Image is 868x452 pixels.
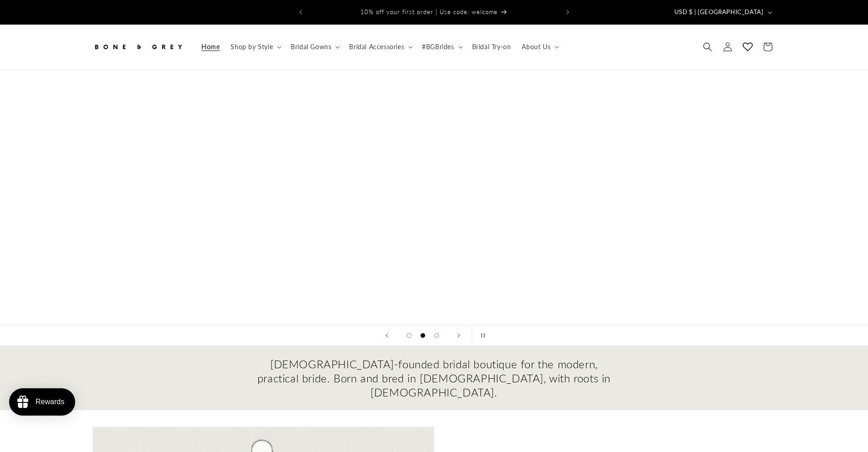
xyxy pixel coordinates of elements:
span: USD $ | [GEOGRAPHIC_DATA] [674,8,764,17]
button: Load slide 1 of 3 [402,329,416,342]
button: Load slide 3 of 3 [430,329,443,342]
h2: [DEMOGRAPHIC_DATA]-founded bridal boutique for the modern, practical bride. Born and bred in [DEM... [257,357,612,400]
img: Bone and Grey Bridal [92,37,184,57]
button: Previous announcement [291,4,311,21]
summary: Bridal Gowns [285,37,344,56]
button: Pause slideshow [472,325,492,345]
button: Next slide [449,325,469,345]
a: Bridal Try-on [467,37,517,56]
button: Previous slide [377,325,397,345]
button: Load slide 2 of 3 [416,329,430,342]
button: USD $ | [GEOGRAPHIC_DATA] [669,4,776,21]
span: 10% off your first order | Use code: welcome [360,8,498,15]
span: About Us [522,43,550,51]
a: Bone and Grey Bridal [89,34,187,61]
span: Bridal Try-on [472,43,511,51]
a: Home [196,37,225,56]
span: Bridal Accessories [349,43,404,51]
span: Home [201,43,220,51]
button: Next announcement [558,4,578,21]
span: Shop by Style [231,43,273,51]
summary: Search [698,37,718,57]
summary: Shop by Style [225,37,285,56]
div: Rewards [36,398,64,406]
summary: About Us [516,37,563,56]
summary: #BGBrides [416,37,466,56]
span: Bridal Gowns [291,43,331,51]
summary: Bridal Accessories [344,37,416,56]
span: #BGBrides [422,43,454,51]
